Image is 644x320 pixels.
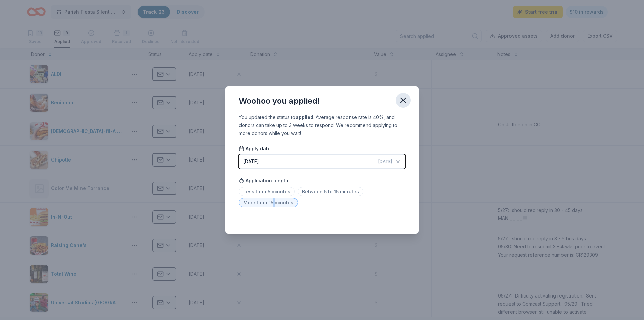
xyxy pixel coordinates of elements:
[378,159,392,164] span: [DATE]
[298,187,363,196] span: Between 5 to 15 minutes
[239,96,320,106] div: Woohoo you applied!
[239,177,288,185] span: Application length
[239,154,405,169] button: [DATE][DATE]
[296,114,313,120] b: applied
[239,187,295,196] span: Less than 5 minutes
[243,157,259,166] div: [DATE]
[239,145,271,152] span: Apply date
[239,113,405,137] div: You updated the status to . Average response rate is 40%, and donors can take up to 3 weeks to re...
[239,198,298,207] span: More than 15 minutes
